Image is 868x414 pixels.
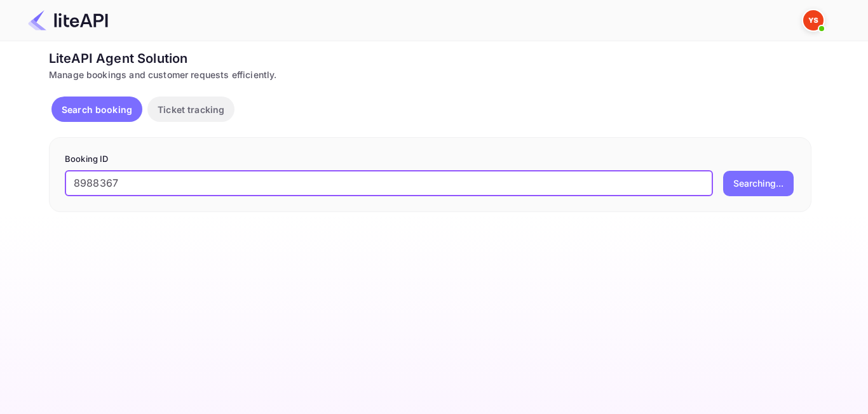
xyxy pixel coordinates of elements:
p: Booking ID [65,153,796,166]
img: Yandex Support [803,10,824,30]
p: Search booking [62,103,132,116]
input: Enter Booking ID (e.g., 63782194) [65,171,713,196]
div: Manage bookings and customer requests efficiently. [49,68,811,81]
button: Searching... [723,171,794,196]
div: LiteAPI Agent Solution [49,49,811,68]
p: Ticket tracking [158,103,224,116]
img: LiteAPI Logo [28,10,108,30]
